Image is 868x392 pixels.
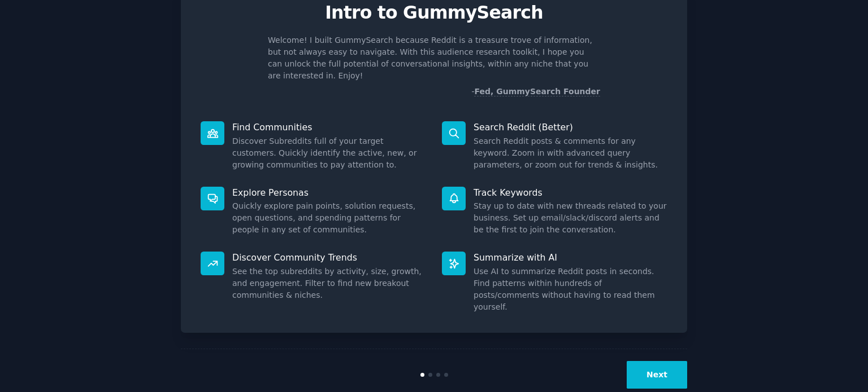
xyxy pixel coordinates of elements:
p: Welcome! I built GummySearch because Reddit is a treasure trove of information, but not always ea... [268,34,600,82]
p: Track Keywords [474,187,667,199]
div: - [471,86,600,98]
button: Next [627,361,687,389]
dd: Quickly explore pain points, solution requests, open questions, and spending patterns for people ... [232,200,426,236]
dd: See the top subreddits by activity, size, growth, and engagement. Filter to find new breakout com... [232,266,426,301]
p: Find Communities [232,121,426,133]
dd: Stay up to date with new threads related to your business. Set up email/slack/discord alerts and ... [474,200,667,236]
p: Discover Community Trends [232,252,426,263]
dd: Search Reddit posts & comments for any keyword. Zoom in with advanced query parameters, or zoom o... [474,135,667,171]
p: Summarize with AI [474,252,667,263]
dd: Use AI to summarize Reddit posts in seconds. Find patterns within hundreds of posts/comments with... [474,266,667,313]
p: Search Reddit (Better) [474,121,667,133]
dd: Discover Subreddits full of your target customers. Quickly identify the active, new, or growing c... [232,135,426,171]
p: Intro to GummySearch [193,3,675,23]
p: Explore Personas [232,187,426,199]
a: Fed, GummySearch Founder [474,87,600,96]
